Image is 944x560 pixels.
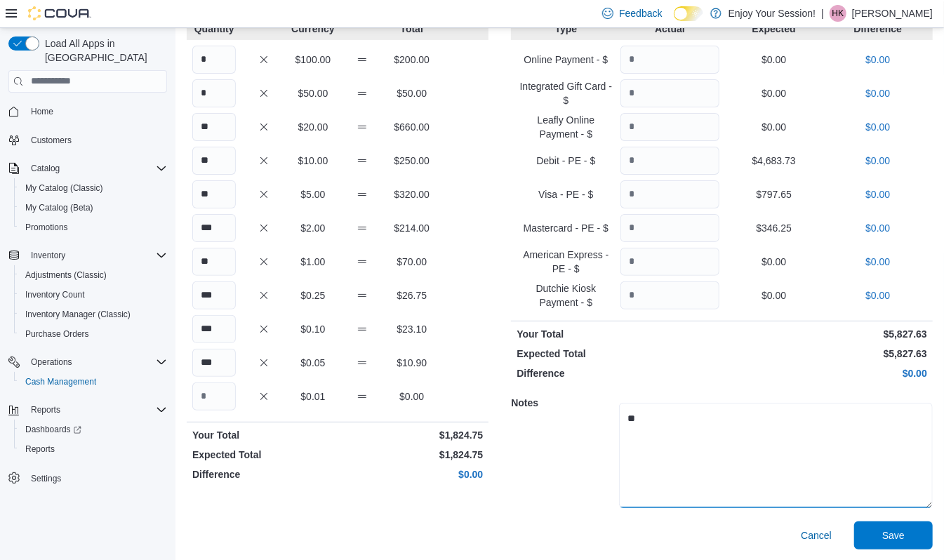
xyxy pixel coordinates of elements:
[801,528,832,542] span: Cancel
[620,281,719,309] input: Quantity
[20,199,99,216] a: My Catalog (Beta)
[20,267,112,284] a: Adjustments (Classic)
[829,255,927,269] p: $0.00
[291,322,335,336] p: $0.10
[14,305,173,324] button: Inventory Manager (Classic)
[620,22,719,36] p: Actual
[882,528,905,542] span: Save
[511,389,616,417] h5: Notes
[390,22,434,36] p: Total
[31,356,72,368] span: Operations
[517,113,615,141] p: Leafly Online Payment - $
[390,288,434,302] p: $26.75
[390,389,434,404] p: $0.00
[25,102,167,120] span: Home
[20,326,95,342] a: Purchase Orders
[8,95,167,525] nav: Complex example
[25,401,167,418] span: Reports
[852,5,933,22] p: [PERSON_NAME]
[25,470,67,487] a: Settings
[31,250,65,261] span: Inventory
[829,86,927,100] p: $0.00
[25,376,96,387] span: Cash Management
[725,187,823,201] p: $797.65
[39,36,167,65] span: Load All Apps in [GEOGRAPHIC_DATA]
[25,328,89,340] span: Purchase Orders
[517,22,615,36] p: Type
[340,448,483,462] p: $1,824.75
[620,46,719,74] input: Quantity
[517,53,615,67] p: Online Payment - $
[390,255,434,269] p: $70.00
[20,441,60,458] a: Reports
[725,53,823,67] p: $0.00
[20,421,87,438] a: Dashboards
[725,288,823,302] p: $0.00
[20,373,167,390] span: Cash Management
[25,289,85,300] span: Inventory Count
[517,347,719,361] p: Expected Total
[390,120,434,134] p: $660.00
[20,267,167,284] span: Adjustments (Classic)
[517,366,719,380] p: Difference
[25,182,103,194] span: My Catalog (Classic)
[25,103,59,120] a: Home
[192,467,335,481] p: Difference
[291,86,335,100] p: $50.00
[620,180,719,208] input: Quantity
[31,163,60,174] span: Catalog
[31,135,72,146] span: Customers
[517,281,615,309] p: Dutchie Kiosk Payment - $
[192,428,335,442] p: Your Total
[725,22,823,36] p: Expected
[620,214,719,242] input: Quantity
[725,154,823,168] p: $4,683.73
[25,401,66,418] button: Reports
[192,147,236,175] input: Quantity
[291,221,335,235] p: $2.00
[832,5,844,22] span: HK
[14,178,173,198] button: My Catalog (Classic)
[192,315,236,343] input: Quantity
[291,356,335,370] p: $0.05
[25,247,167,264] span: Inventory
[192,180,236,208] input: Quantity
[20,421,167,438] span: Dashboards
[20,219,167,236] span: Promotions
[725,255,823,269] p: $0.00
[619,6,662,20] span: Feedback
[14,439,173,459] button: Reports
[20,180,167,196] span: My Catalog (Classic)
[620,79,719,107] input: Quantity
[620,113,719,141] input: Quantity
[192,79,236,107] input: Quantity
[25,309,131,320] span: Inventory Manager (Classic)
[20,219,74,236] a: Promotions
[390,356,434,370] p: $10.90
[192,248,236,276] input: Quantity
[829,221,927,235] p: $0.00
[291,120,335,134] p: $20.00
[620,248,719,276] input: Quantity
[25,132,77,149] a: Customers
[14,285,173,305] button: Inventory Count
[31,404,60,415] span: Reports
[3,130,173,150] button: Customers
[390,53,434,67] p: $200.00
[829,53,927,67] p: $0.00
[192,214,236,242] input: Quantity
[390,322,434,336] p: $23.10
[192,22,236,36] p: Quantity
[3,159,173,178] button: Catalog
[25,354,167,371] span: Operations
[291,187,335,201] p: $5.00
[20,306,167,323] span: Inventory Manager (Classic)
[3,400,173,420] button: Reports
[291,53,335,67] p: $100.00
[620,147,719,175] input: Quantity
[517,79,615,107] p: Integrated Gift Card - $
[25,160,65,177] button: Catalog
[291,389,335,404] p: $0.01
[25,202,93,213] span: My Catalog (Beta)
[14,218,173,237] button: Promotions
